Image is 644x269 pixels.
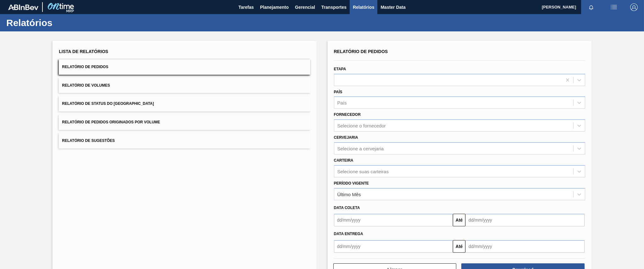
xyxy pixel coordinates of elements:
[334,232,363,236] span: Data entrega
[610,3,618,11] img: userActions
[334,90,342,94] label: País
[337,123,386,128] div: Selecione o fornecedor
[295,3,315,11] span: Gerencial
[62,83,110,88] span: Relatório de Volumes
[62,65,108,69] span: Relatório de Pedidos
[59,49,108,54] span: Lista de Relatórios
[260,3,289,11] span: Planejamento
[337,169,389,174] div: Selecione suas carteiras
[8,4,38,10] img: TNhmsLtSVTkK8tSr43FrP2fwEKptu5GPRR3wAAAABJRU5ErkJggg==
[334,158,353,163] label: Carteira
[334,135,358,140] label: Cervejaria
[453,240,465,253] button: Até
[334,67,346,71] label: Etapa
[334,181,369,186] label: Período Vigente
[334,206,360,210] span: Data coleta
[353,3,374,11] span: Relatórios
[334,214,453,226] input: dd/mm/yyyy
[59,78,310,93] button: Relatório de Volumes
[630,3,638,11] img: Logout
[337,100,347,105] div: País
[6,19,118,26] h1: Relatórios
[59,96,310,111] button: Relatório de Status do [GEOGRAPHIC_DATA]
[62,120,160,124] span: Relatório de Pedidos Originados por Volume
[59,133,310,148] button: Relatório de Sugestões
[334,240,453,253] input: dd/mm/yyyy
[581,3,601,12] button: Notificações
[62,138,115,143] span: Relatório de Sugestões
[453,214,465,226] button: Até
[59,115,310,130] button: Relatório de Pedidos Originados por Volume
[380,3,405,11] span: Master Data
[337,146,384,151] div: Selecione a cervejaria
[238,3,254,11] span: Tarefas
[465,240,585,253] input: dd/mm/yyyy
[337,191,361,197] div: Último Mês
[334,49,388,54] span: Relatório de Pedidos
[59,59,310,75] button: Relatório de Pedidos
[62,101,154,106] span: Relatório de Status do [GEOGRAPHIC_DATA]
[334,112,361,117] label: Fornecedor
[321,3,347,11] span: Transportes
[465,214,585,226] input: dd/mm/yyyy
